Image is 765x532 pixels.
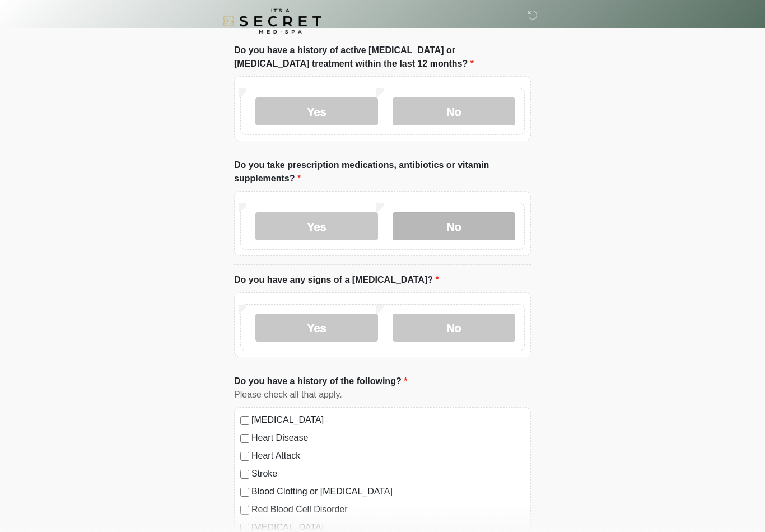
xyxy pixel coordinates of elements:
[240,434,249,443] input: Heart Disease
[223,8,321,34] img: It's A Secret Med Spa Logo
[255,314,378,342] label: Yes
[240,470,249,479] input: Stroke
[251,431,525,445] label: Heart Disease
[251,449,525,463] label: Heart Attack
[234,375,407,388] label: Do you have a history of the following?
[240,506,249,515] input: Red Blood Cell Disorder
[251,485,525,498] label: Blood Clotting or [MEDICAL_DATA]
[234,44,531,71] label: Do you have a history of active [MEDICAL_DATA] or [MEDICAL_DATA] treatment within the last 12 mon...
[240,416,249,425] input: [MEDICAL_DATA]
[234,158,531,185] label: Do you take prescription medications, antibiotics or vitamin supplements?
[234,273,439,287] label: Do you have any signs of a [MEDICAL_DATA]?
[393,314,515,342] label: No
[393,97,515,125] label: No
[251,467,525,480] label: Stroke
[251,503,525,516] label: Red Blood Cell Disorder
[240,488,249,497] input: Blood Clotting or [MEDICAL_DATA]
[255,97,378,125] label: Yes
[251,413,525,427] label: [MEDICAL_DATA]
[240,452,249,461] input: Heart Attack
[255,212,378,240] label: Yes
[234,388,531,402] div: Please check all that apply.
[393,212,515,240] label: No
